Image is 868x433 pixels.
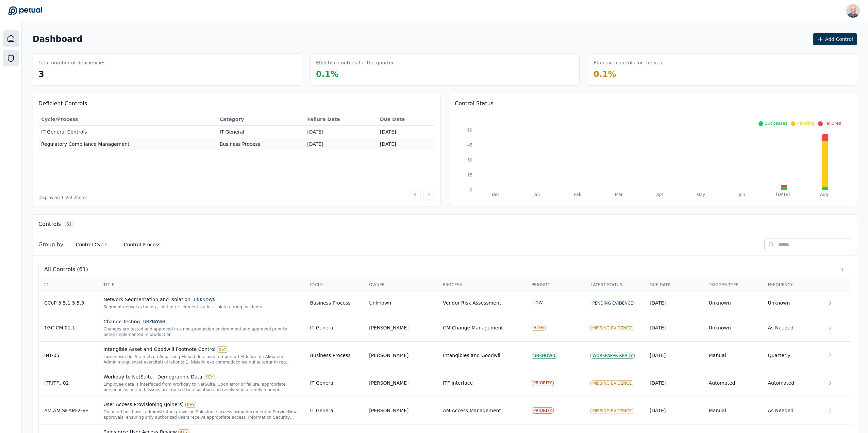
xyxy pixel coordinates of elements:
td: Business Process [305,342,364,369]
div: Network Segmentation and Isolation [103,296,299,303]
th: Trigger Type [703,278,763,292]
td: IT General [217,126,305,138]
div: Employee data is interfaced from Workday to NetSuite. Upon error or failure, appropriate personne... [103,382,299,392]
tspan: [DATE] [776,192,790,197]
tspan: 45 [467,143,472,148]
div: Missing Evidence [590,325,633,331]
div: Segment networks by risk; limit inter-segment traffic; isolate during incidents. [103,304,299,310]
td: IT General Controls [38,126,217,138]
div: [DATE] [650,352,698,359]
div: Missing Evidence [590,408,633,414]
button: Control Process [118,238,166,251]
td: IT General [305,397,364,424]
a: SOC [3,50,19,66]
tspan: Aug [820,192,828,197]
h3: Effective controls for the year [594,59,664,66]
tspan: Dec [492,192,500,197]
th: Due Date [377,113,435,126]
div: User Access Provisioning (Joiners) [103,401,299,408]
div: KEY [185,402,197,408]
span: 3 [38,69,44,79]
div: KEY [204,374,215,380]
div: [DATE] [650,324,698,331]
td: [DATE] [304,126,377,138]
div: PRIORITY [532,407,554,414]
div: ITF.ITF...02 [44,380,92,386]
th: Frequency [762,278,821,292]
div: UNKNOWN [141,319,167,325]
div: LOW [532,300,545,306]
div: Change Testing [103,318,299,325]
div: CCoP-5.5.1-5.5.3 [44,299,92,306]
th: Owner [364,278,437,292]
div: [DATE] [650,299,698,306]
td: [DATE] [304,138,377,150]
div: [PERSON_NAME] [369,380,408,386]
td: Business Process [305,292,364,314]
div: Quarterly, the Functional Accounting Manager or above reviews the Intangible Asset and Goodwill f... [103,354,299,365]
td: Unknown [703,292,763,314]
div: UNKNOWN [532,353,557,359]
th: Cycle/Process [38,113,217,126]
span: Failures [824,121,841,126]
div: Intangibles and Goodwill [443,352,502,359]
div: Changes are tested and approved in a non-production environment and approved prior to being imple... [103,326,299,337]
tspan: Jan [533,192,540,197]
div: Workpaper Ready [590,353,634,359]
tspan: 0 [470,188,472,192]
div: CM Change Management [443,324,503,331]
th: Failure Date [304,113,377,126]
td: Manual [703,397,763,424]
div: AM Access Management [443,407,501,414]
h3: Effective controls for the quarter [316,59,394,66]
th: ID [39,278,98,292]
span: All Controls (61) [44,265,88,274]
th: Category [217,113,305,126]
td: Automated [762,369,821,397]
td: [DATE] [377,138,435,150]
h3: Deficient Controls [38,99,435,108]
span: Successes [765,121,787,126]
div: Vendor Risk Assessment [443,299,501,306]
div: ITF Interface [443,380,473,386]
td: Business Process [217,138,305,150]
th: Cycle [305,278,364,292]
div: UNKNOWN [192,297,217,303]
button: Next [423,189,435,200]
button: Previous [409,189,421,200]
td: Automated [703,369,763,397]
div: Missing Evidence [590,380,633,386]
tspan: May [697,192,705,197]
tspan: Jun [738,192,745,197]
button: Add Control [813,33,857,45]
div: INT-05 [44,352,92,359]
tspan: Apr [656,192,664,197]
td: Regulatory Compliance Management [38,138,217,150]
tspan: 60 [467,128,472,133]
button: Control Cycle [70,238,113,251]
div: HIGH [532,325,546,331]
h3: Control Status [455,99,851,108]
th: Priority [526,278,585,292]
tspan: Mar [615,192,623,197]
h3: Total number of deficiencies [38,59,105,66]
div: KEY [217,346,228,353]
td: Manual [703,342,763,369]
td: Unknown [762,292,821,314]
div: Pending Evidence [590,300,635,306]
th: Due Date [644,278,703,292]
div: Intangible Asset and Goodwill Footnote Control [103,346,299,353]
span: 0.1 % [594,69,616,79]
h3: Controls [38,220,61,228]
div: TGC.CM.01.1 [44,324,92,331]
div: [PERSON_NAME] [369,352,408,359]
tspan: 30 [467,158,472,163]
td: As Needed [762,397,821,424]
td: IT General [305,369,364,397]
tspan: 15 [467,173,472,177]
span: 0.1 % [316,69,339,79]
th: Title [98,278,305,292]
tspan: Feb [574,192,581,197]
div: On an ad hoc basis, administrators provision Salesforce access using documented ServiceNow approv... [103,409,299,420]
td: [DATE] [377,126,435,138]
